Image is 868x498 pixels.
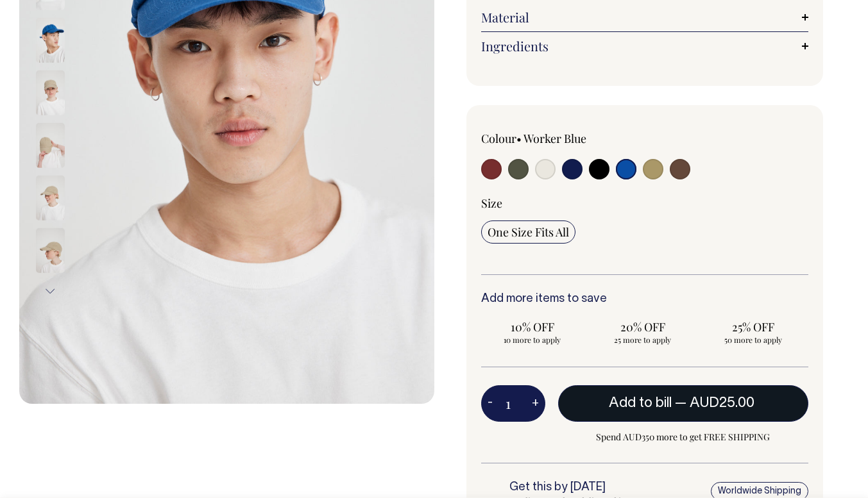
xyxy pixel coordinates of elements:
[591,315,694,349] input: 20% OFF 25 more to apply
[36,228,65,273] img: washed-khaki
[702,315,804,349] input: 25% OFF 50 more to apply
[481,293,809,306] h6: Add more items to save
[708,319,798,335] span: 25% OFF
[36,71,65,115] img: washed-khaki
[708,335,798,345] span: 50 more to apply
[481,195,809,211] div: Size
[558,385,809,421] button: Add to bill —AUD25.00
[36,123,65,168] img: washed-khaki
[40,277,60,306] button: Next
[523,131,586,146] label: Worker Blue
[481,10,809,25] a: Material
[481,220,575,244] input: One Size Fits All
[488,319,577,335] span: 10% OFF
[488,224,569,240] span: One Size Fits All
[481,38,809,54] a: Ingredients
[690,397,754,410] span: AUD25.00
[558,429,809,445] span: Spend AUD350 more to get FREE SHIPPING
[481,315,584,349] input: 10% OFF 10 more to apply
[598,335,688,345] span: 25 more to apply
[525,391,545,417] button: +
[36,176,65,220] img: washed-khaki
[516,131,522,146] span: •
[509,481,660,494] h6: Get this by [DATE]
[36,18,65,63] img: worker-blue
[609,397,672,410] span: Add to bill
[675,397,758,410] span: —
[598,319,688,335] span: 20% OFF
[481,131,612,146] div: Colour
[488,335,577,345] span: 10 more to apply
[481,391,499,417] button: -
